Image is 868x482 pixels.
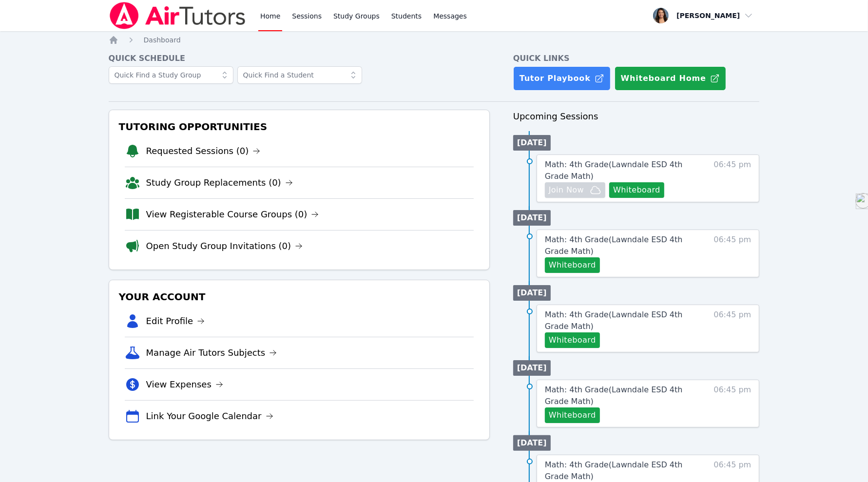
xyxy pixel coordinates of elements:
span: Math: 4th Grade ( Lawndale ESD 4th Grade Math ) [545,235,683,256]
span: 06:45 pm [714,309,751,348]
span: Dashboard [144,36,181,44]
li: [DATE] [513,135,551,151]
input: Quick Find a Student [237,66,362,84]
a: Edit Profile [146,314,205,328]
span: 06:45 pm [714,159,751,198]
span: Join Now [549,184,584,196]
li: [DATE] [513,285,551,301]
li: [DATE] [513,435,551,451]
a: Math: 4th Grade(Lawndale ESD 4th Grade Math) [545,309,700,332]
a: Study Group Replacements (0) [146,176,293,190]
span: Messages [433,11,467,21]
span: 06:45 pm [714,384,751,423]
h3: Upcoming Sessions [513,110,760,123]
a: Tutor Playbook [513,66,611,91]
button: Whiteboard [545,332,600,348]
li: [DATE] [513,210,551,226]
button: Whiteboard Home [615,66,726,91]
button: Join Now [545,182,605,198]
button: Whiteboard [609,182,664,198]
h4: Quick Schedule [109,53,490,64]
a: Link Your Google Calendar [146,409,273,423]
span: 06:45 pm [714,234,751,273]
a: Math: 4th Grade(Lawndale ESD 4th Grade Math) [545,384,700,407]
a: View Registerable Course Groups (0) [146,208,319,221]
span: Math: 4th Grade ( Lawndale ESD 4th Grade Math ) [545,385,683,406]
img: Air Tutors [109,2,247,29]
span: Math: 4th Grade ( Lawndale ESD 4th Grade Math ) [545,160,683,181]
h4: Quick Links [513,53,760,64]
a: Requested Sessions (0) [146,144,261,158]
span: Math: 4th Grade ( Lawndale ESD 4th Grade Math ) [545,310,683,331]
button: Whiteboard [545,407,600,423]
button: Whiteboard [545,257,600,273]
a: View Expenses [146,378,223,391]
span: Math: 4th Grade ( Lawndale ESD 4th Grade Math ) [545,460,683,481]
a: Math: 4th Grade(Lawndale ESD 4th Grade Math) [545,234,700,257]
nav: Breadcrumb [109,35,760,45]
a: Math: 4th Grade(Lawndale ESD 4th Grade Math) [545,159,700,182]
li: [DATE] [513,360,551,376]
a: Manage Air Tutors Subjects [146,346,277,360]
h3: Tutoring Opportunities [117,118,482,135]
input: Quick Find a Study Group [109,66,233,84]
a: Open Study Group Invitations (0) [146,239,303,253]
a: Dashboard [144,35,181,45]
h3: Your Account [117,288,482,306]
